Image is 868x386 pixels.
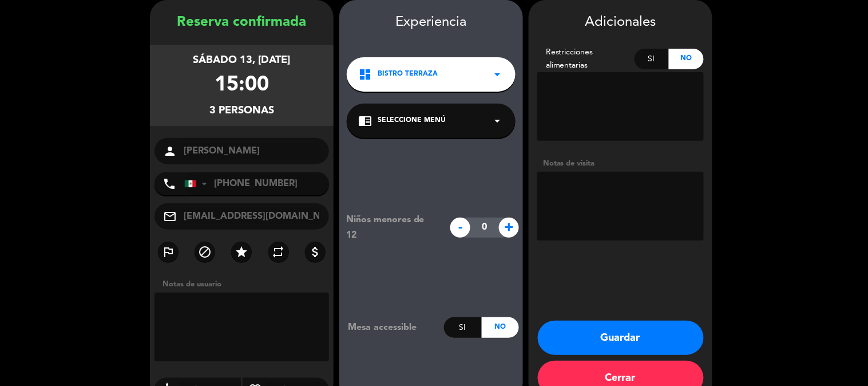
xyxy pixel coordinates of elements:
[163,210,177,223] i: mail_outline
[185,173,211,195] div: Mexico (México): +52
[235,245,248,259] i: star
[378,69,438,80] span: Bistro Terraza
[444,317,481,338] div: Si
[482,317,519,338] div: No
[339,320,444,335] div: Mesa accessible
[272,245,286,259] i: repeat
[635,49,669,69] div: Si
[162,177,176,191] i: phone
[537,46,635,72] div: Restricciones alimentarias
[537,157,704,170] div: Notas de visita
[490,114,504,128] i: arrow_drop_down
[308,245,322,259] i: attach_money
[215,69,269,103] div: 15:00
[499,218,519,238] span: +
[538,321,704,355] button: Guardar
[358,68,372,81] i: dashboard
[537,11,704,34] div: Adicionales
[669,49,704,69] div: No
[157,278,334,290] div: Notas de usuario
[358,114,372,128] i: chrome_reader_mode
[150,11,334,34] div: Reserva confirmada
[378,115,446,127] span: Seleccione Menú
[490,68,504,81] i: arrow_drop_down
[209,103,274,119] div: 3 personas
[161,245,175,259] i: outlined_flag
[339,11,523,34] div: Experiencia
[450,218,470,238] span: -
[193,52,291,69] div: sábado 13, [DATE]
[338,212,445,242] div: Niños menores de 12
[163,144,177,158] i: person
[198,245,212,259] i: block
